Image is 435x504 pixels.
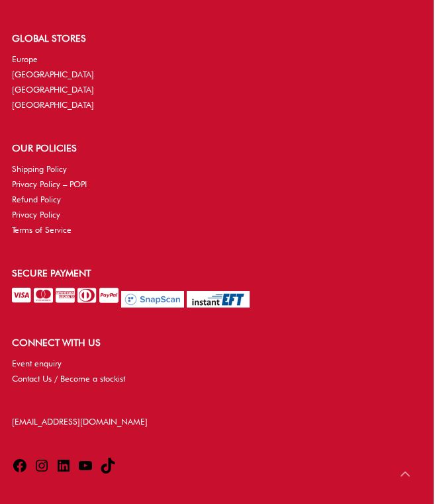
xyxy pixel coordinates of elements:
a: [EMAIL_ADDRESS][DOMAIN_NAME] [12,417,148,427]
img: Pay with SnapScan [121,291,184,308]
h2: CONNECT WITH US [12,335,420,350]
a: [GEOGRAPHIC_DATA] [12,85,94,95]
nav: CONNECT WITH US [12,357,420,387]
a: Refund Policy [12,194,61,204]
a: Contact Us / Become a stockist [12,374,125,384]
img: Pay with InstantEFT [187,291,250,308]
a: Event enquiry [12,358,62,368]
a: [GEOGRAPHIC_DATA] [12,69,94,79]
a: Privacy Policy [12,210,60,220]
h2: Secure Payment [12,266,420,280]
a: [GEOGRAPHIC_DATA] [12,100,94,110]
a: Terms of Service [12,225,72,235]
h2: GLOBAL STORES [12,31,420,46]
nav: GLOBAL STORES [12,52,420,113]
h2: OUR POLICIES [12,141,420,155]
a: Europe [12,54,38,64]
nav: OUR POLICIES [12,162,420,238]
a: Privacy Policy – POPI [12,179,87,189]
a: Shipping Policy [12,164,67,174]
